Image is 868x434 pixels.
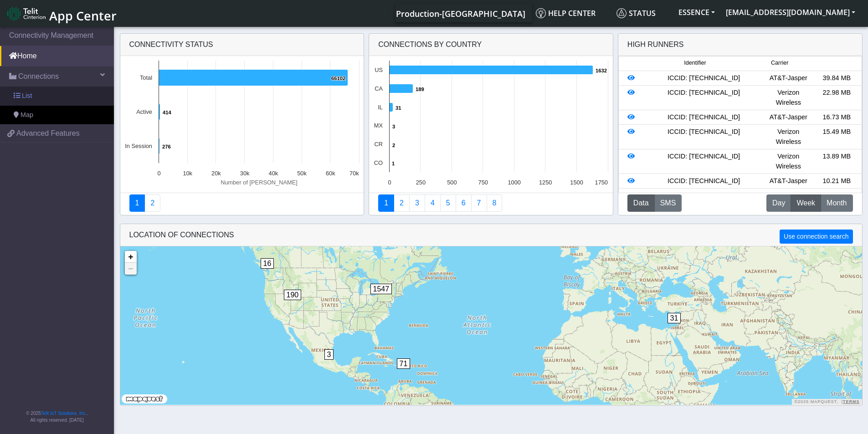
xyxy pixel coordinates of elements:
div: AT&T-Jasper [764,191,812,201]
div: Connections By Country [369,34,613,56]
text: 1250 [539,179,552,186]
span: Help center [536,8,596,18]
span: 16 [261,258,274,269]
a: Status [613,4,673,22]
text: 31 [395,105,401,111]
a: Zero Session [471,194,487,212]
text: 70k [349,170,359,177]
text: MX [374,122,383,129]
span: List [22,91,32,101]
span: 1547 [370,284,392,294]
span: Map [21,110,33,120]
div: 22.98 MB [812,88,861,107]
div: Connectivity status [120,34,364,56]
button: Month [821,194,853,212]
button: ESSENCE [673,4,720,20]
div: AT&T-Jasper [764,176,812,186]
span: App Center [49,7,117,24]
div: Verizon Wireless [764,127,812,147]
text: Total [139,74,152,81]
span: 71 [397,358,411,369]
text: 2 [392,143,395,148]
div: ICCID: [TECHNICAL_ID] [643,112,764,123]
div: ICCID: [TECHNICAL_ID] [643,88,764,107]
a: Connections By Carrier [425,194,441,212]
a: 14 Days Trend [456,194,472,212]
text: 1632 [596,68,607,73]
div: ICCID: [TECHNICAL_ID] [643,152,764,171]
div: AT&T-Jasper [764,112,812,123]
text: US [375,66,383,73]
a: Zoom in [125,251,137,263]
a: Telit IoT Solutions, Inc. [41,411,87,416]
div: ICCID: [TECHNICAL_ID] [643,127,764,147]
text: 0 [388,179,391,186]
a: Carrier [394,194,410,212]
text: 30k [240,170,249,177]
span: Connections [18,71,59,82]
span: Week [796,198,815,209]
div: ICCID: [TECHNICAL_ID] [643,191,764,201]
button: Day [766,194,791,212]
button: Use connection search [780,230,853,244]
span: Carrier [771,59,788,67]
span: Month [827,198,847,209]
span: Advanced Features [16,128,80,139]
div: High Runners [627,39,684,50]
text: IL [378,104,383,111]
span: 31 [668,313,681,323]
text: Number of [PERSON_NAME] [221,179,298,186]
button: Week [791,194,821,212]
text: 40k [268,170,278,177]
text: Active [136,108,152,115]
text: 250 [416,179,426,186]
text: 1 [392,161,395,166]
div: 10.2 MB [812,191,861,201]
div: 39.84 MB [812,73,861,83]
div: 10.21 MB [812,176,861,186]
text: 0 [157,170,160,177]
text: 66102 [331,76,345,81]
text: CO [374,159,383,166]
img: logo-telit-cinterion-gw-new.png [7,6,46,21]
a: Connections By Country [378,194,394,212]
text: 500 [447,179,457,186]
a: Usage per Country [409,194,425,212]
div: 13.89 MB [812,152,861,171]
text: 20k [211,170,221,177]
div: Verizon Wireless [764,88,812,107]
text: 60k [325,170,335,177]
span: Identifier [684,59,706,67]
span: Status [616,8,656,18]
text: In Session [125,143,152,149]
a: Zoom out [125,263,137,275]
text: 276 [162,144,171,149]
span: 3 [324,349,334,360]
a: Connectivity status [129,194,145,212]
text: 10k [183,170,192,177]
span: Day [772,198,785,209]
text: 414 [163,110,171,115]
span: 190 [284,290,302,300]
span: Production-[GEOGRAPHIC_DATA] [396,8,525,19]
div: ICCID: [TECHNICAL_ID] [643,73,764,83]
a: Not Connected for 30 days [487,194,503,212]
text: 189 [416,87,424,92]
div: AT&T-Jasper [764,73,812,83]
text: 1500 [570,179,583,186]
text: 1000 [508,179,521,186]
button: [EMAIL_ADDRESS][DOMAIN_NAME] [720,4,861,20]
img: knowledge.svg [536,8,546,18]
div: ©2025 MapQuest, | [792,399,862,405]
img: status.svg [616,8,627,18]
button: SMS [654,194,682,212]
text: CR [375,141,383,148]
div: LOCATION OF CONNECTIONS [120,224,862,246]
text: 50k [297,170,307,177]
button: Data [627,194,655,212]
div: 16.73 MB [812,112,861,123]
div: ICCID: [TECHNICAL_ID] [643,176,764,186]
a: Terms [843,399,860,404]
a: Deployment status [144,194,160,212]
a: Help center [532,4,613,22]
